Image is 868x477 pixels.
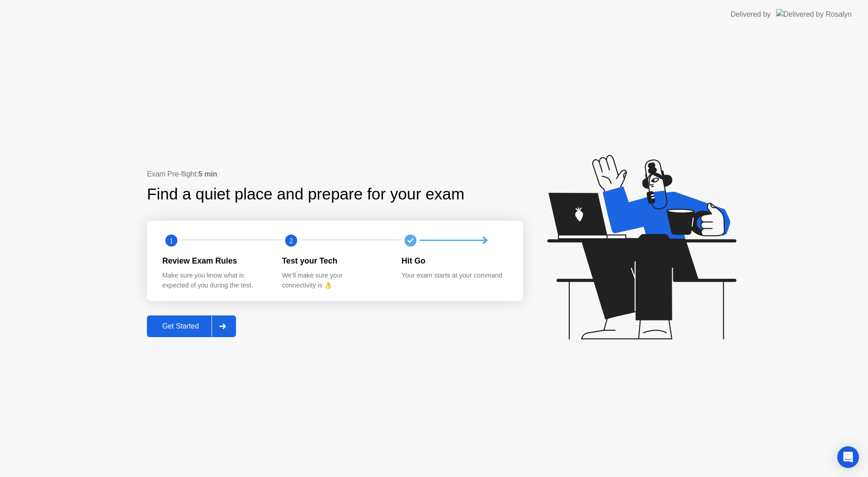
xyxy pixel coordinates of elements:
b: 5 min [198,170,217,178]
div: Hit Go [401,255,507,267]
div: Find a quiet place and prepare for your exam [147,182,466,206]
div: Exam Pre-flight: [147,169,523,180]
div: Your exam starts at your command [401,271,507,281]
img: Delivered by Rosalyn [776,9,852,19]
text: 1 [170,236,173,245]
text: 2 [289,236,293,245]
div: Test your Tech [282,255,387,267]
div: We’ll make sure your connectivity is 👌 [282,271,387,290]
button: Get Started [147,315,236,337]
div: Delivered by [731,9,771,20]
div: Review Exam Rules [162,255,268,267]
div: Get Started [150,322,212,330]
div: Make sure you know what is expected of you during the test. [162,271,268,290]
div: Open Intercom Messenger [837,446,859,468]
